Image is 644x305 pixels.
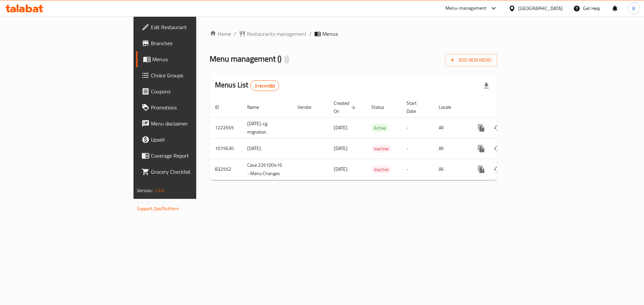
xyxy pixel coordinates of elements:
[152,55,236,63] span: Menus
[407,99,425,115] span: Start Date
[298,103,320,111] span: Vendor
[210,30,497,38] nav: breadcrumb
[401,138,433,159] td: -
[433,159,468,180] td: All
[334,123,347,132] span: [DATE]
[151,168,236,176] span: Grocery Checklist
[478,78,494,94] div: Export file
[136,116,241,132] a: Menu disclaimer
[322,30,338,38] span: Menus
[334,144,347,153] span: [DATE]
[137,204,179,213] a: Support.OpsPlatform
[433,138,468,159] td: All
[468,97,543,118] th: Actions
[334,99,358,115] span: Created On
[151,136,236,144] span: Upsell
[250,80,279,91] div: Total records count
[518,5,562,12] div: [GEOGRAPHIC_DATA]
[371,166,391,173] span: Inactive
[489,141,505,157] button: Change Status
[334,165,347,173] span: [DATE]
[136,35,241,51] a: Branches
[136,164,241,180] a: Grocery Checklist
[371,124,388,132] span: Active
[136,148,241,164] a: Coverage Report
[151,87,236,95] span: Coupons
[151,152,236,160] span: Coverage Report
[136,51,241,67] a: Menus
[371,103,393,111] span: Status
[439,103,460,111] span: Locale
[136,132,241,148] a: Upsell
[489,161,505,177] button: Change Status
[137,186,153,195] span: Version:
[151,23,236,31] span: Edit Restaurant
[371,124,388,132] div: Active
[247,30,307,38] span: Restaurants management
[151,120,236,128] span: Menu disclaimer
[137,198,168,206] span: Get support on:
[210,97,543,180] table: enhanced table
[473,120,489,136] button: more
[450,56,492,64] span: Add New Menu
[309,30,312,38] li: /
[151,103,236,111] span: Promotions
[239,30,307,38] a: Restaurants management
[251,83,279,89] span: 3 record(s)
[489,120,505,136] button: Change Status
[401,117,433,138] td: -
[154,186,165,195] span: 1.0.0
[445,54,497,66] button: Add New Menu
[445,4,487,12] div: Menu-management
[371,145,391,153] span: Inactive
[242,117,292,138] td: [DATE]-cg migration
[401,159,433,180] td: -
[136,67,241,83] a: Choice Groups
[247,103,268,111] span: Name
[136,99,241,116] a: Promotions
[371,165,391,173] div: Inactive
[151,71,236,79] span: Choice Groups
[136,83,241,99] a: Coupons
[473,141,489,157] button: more
[151,39,236,47] span: Branches
[632,5,635,12] span: B
[215,103,228,111] span: ID
[136,19,241,35] a: Edit Restaurant
[215,80,279,91] h2: Menus List
[242,138,292,159] td: [DATE]
[433,117,468,138] td: All
[210,51,281,66] span: Menu management ( )
[473,161,489,177] button: more
[242,159,292,180] td: Case 226100416 - Menu Changes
